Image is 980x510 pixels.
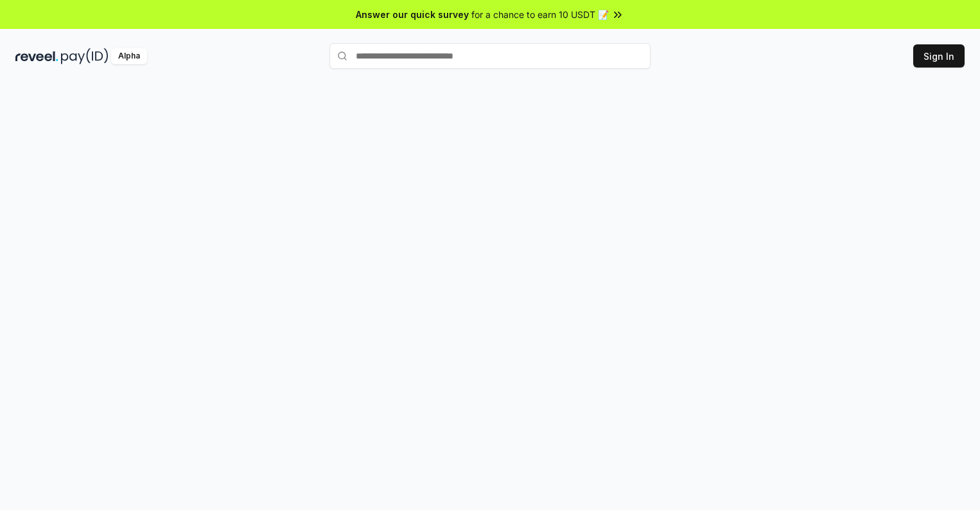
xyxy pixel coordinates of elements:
[15,48,58,64] img: reveel_dark
[913,44,965,68] button: Sign In
[356,8,469,21] span: Answer our quick survey
[111,48,147,64] div: Alpha
[471,8,609,21] span: for a chance to earn 10 USDT 📝
[61,48,109,64] img: pay_id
